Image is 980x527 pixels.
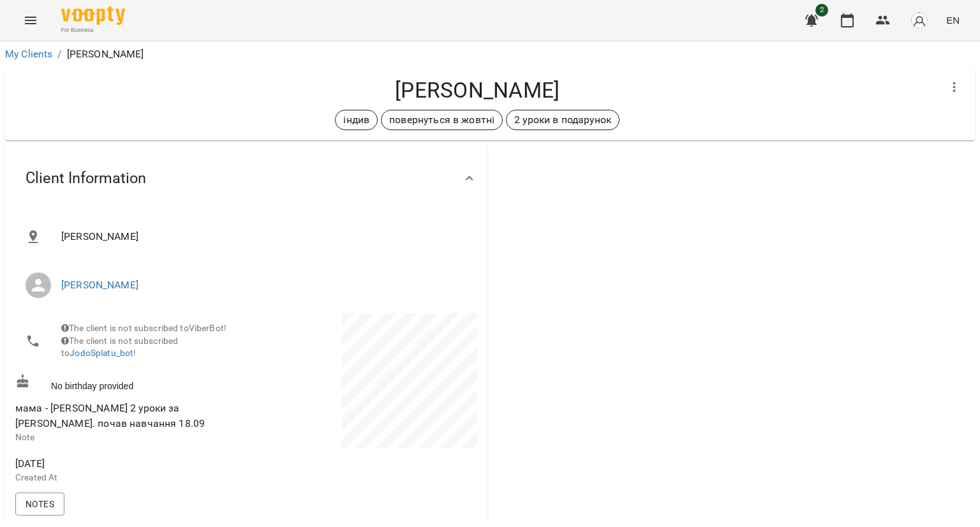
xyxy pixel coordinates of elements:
p: [PERSON_NAME] [67,47,144,62]
span: 2 [815,4,828,17]
li: / [57,47,61,62]
div: No birthday provided [13,371,246,395]
img: Voopty Logo [61,6,125,25]
span: Client Information [26,168,146,188]
span: For Business [61,26,125,34]
span: EN [946,13,960,27]
p: Note [15,431,244,444]
p: Created At [15,471,244,484]
div: 2 уроки в подарунок [506,110,620,130]
div: індив [335,110,378,130]
div: повернуться в жовтні [381,110,503,130]
button: EN [941,8,965,32]
a: [PERSON_NAME] [61,279,138,291]
span: [PERSON_NAME] [61,229,467,244]
p: повернуться в жовтні [389,112,494,128]
img: avatar_s.png [910,11,928,29]
nav: breadcrumb [5,47,975,62]
a: My Clients [5,48,52,60]
span: The client is not subscribed to ViberBot! [61,323,226,333]
p: індив [343,112,369,128]
button: Notes [15,493,64,516]
span: [DATE] [15,456,244,471]
h4: [PERSON_NAME] [15,77,939,103]
div: Client Information [5,145,487,211]
p: 2 уроки в подарунок [514,112,611,128]
a: JodoSplatu_bot [70,348,133,358]
span: мама - [PERSON_NAME] 2 уроки за [PERSON_NAME]. почав навчання 18.09 [15,402,205,429]
button: Menu [15,5,46,36]
span: The client is not subscribed to ! [61,336,178,359]
span: Notes [26,496,54,512]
